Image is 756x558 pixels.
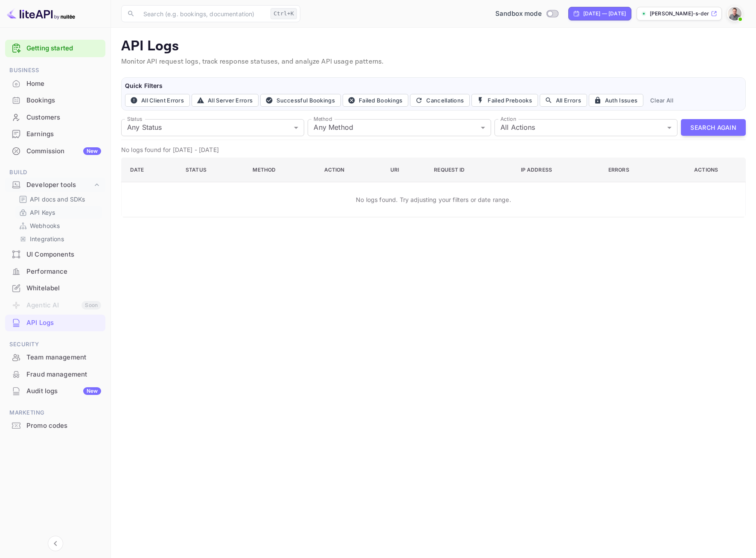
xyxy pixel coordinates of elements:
[138,5,267,22] input: Search (e.g. bookings, documentation)
[5,126,105,142] a: Earnings
[410,94,470,107] button: Cancellations
[26,113,101,123] div: Customers
[125,81,742,91] h6: Quick Filters
[26,370,101,380] div: Fraud management
[650,10,709,18] p: [PERSON_NAME]-s-derberg-xwcte...
[125,94,190,107] button: All Client Errors
[5,349,105,365] a: Team management
[26,421,101,431] div: Promo codes
[5,383,105,399] a: Audit logsNew
[121,38,746,55] p: API Logs
[5,66,105,75] span: Business
[26,129,101,139] div: Earnings
[121,119,304,136] div: Any Status
[5,92,105,108] a: Bookings
[26,318,101,328] div: API Logs
[19,221,99,230] a: Webhooks
[26,283,101,293] div: Whitelabel
[26,250,101,260] div: UI Components
[15,206,102,219] div: API Keys
[669,158,745,182] th: Actions
[26,353,101,362] div: Team management
[5,263,105,279] a: Performance
[121,145,746,154] p: No logs found for [DATE] - [DATE]
[5,246,105,263] div: UI Components
[26,386,101,396] div: Audit logs
[270,8,297,19] div: Ctrl+K
[48,536,63,551] button: Collapse navigation
[19,195,99,204] a: API docs and SDKs
[121,57,746,67] p: Monitor API request logs, track response statuses, and analyze API usage patterns.
[494,119,677,136] div: All Actions
[5,418,105,433] a: Promo codes
[246,158,317,182] th: Method
[5,76,105,92] div: Home
[728,7,741,20] img: Mikael Söderberg
[5,246,105,262] a: UI Components
[130,188,737,211] p: No logs found. Try adjusting your filters or date range.
[5,178,105,193] div: Developer tools
[15,193,102,205] div: API docs and SDKs
[19,208,99,217] a: API Keys
[26,267,101,277] div: Performance
[5,280,105,296] a: Whitelabel
[589,94,643,107] button: Auth Issues
[179,158,246,182] th: Status
[5,76,105,91] a: Home
[314,115,332,123] label: Method
[5,92,105,109] div: Bookings
[492,9,561,19] div: Switch to Production mode
[5,349,105,366] div: Team management
[583,10,626,18] div: [DATE] — [DATE]
[5,40,105,57] div: Getting started
[260,94,341,107] button: Successful Bookings
[471,94,538,107] button: Failed Prebooks
[26,180,93,190] div: Developer tools
[15,219,102,232] div: Webhooks
[192,94,259,107] button: All Server Errors
[384,158,427,182] th: URI
[5,143,105,159] a: CommissionNew
[30,195,85,204] p: API docs and SDKs
[5,315,105,330] a: API Logs
[19,234,99,243] a: Integrations
[495,9,542,19] span: Sandbox mode
[343,94,409,107] button: Failed Bookings
[5,408,105,418] span: Marketing
[602,158,669,182] th: Errors
[5,315,105,331] div: API Logs
[514,158,602,182] th: IP Address
[681,119,746,136] button: Search Again
[5,418,105,434] div: Promo codes
[5,366,105,383] div: Fraud management
[83,387,101,395] div: New
[5,109,105,126] div: Customers
[26,146,101,156] div: Commission
[317,158,384,182] th: Action
[26,44,101,53] a: Getting started
[15,233,102,245] div: Integrations
[5,143,105,160] div: CommissionNew
[5,263,105,280] div: Performance
[540,94,587,107] button: All Errors
[30,208,55,217] p: API Keys
[308,119,491,136] div: Any Method
[647,94,677,107] button: Clear All
[5,340,105,349] span: Security
[5,280,105,297] div: Whitelabel
[30,221,60,230] p: Webhooks
[500,115,516,123] label: Action
[5,383,105,400] div: Audit logsNew
[127,115,142,123] label: Status
[5,109,105,125] a: Customers
[427,158,514,182] th: Request ID
[122,158,179,182] th: Date
[7,7,75,20] img: LiteAPI logo
[5,366,105,382] a: Fraud management
[26,96,101,105] div: Bookings
[30,234,64,243] p: Integrations
[5,168,105,177] span: Build
[26,79,101,89] div: Home
[83,147,101,155] div: New
[5,126,105,143] div: Earnings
